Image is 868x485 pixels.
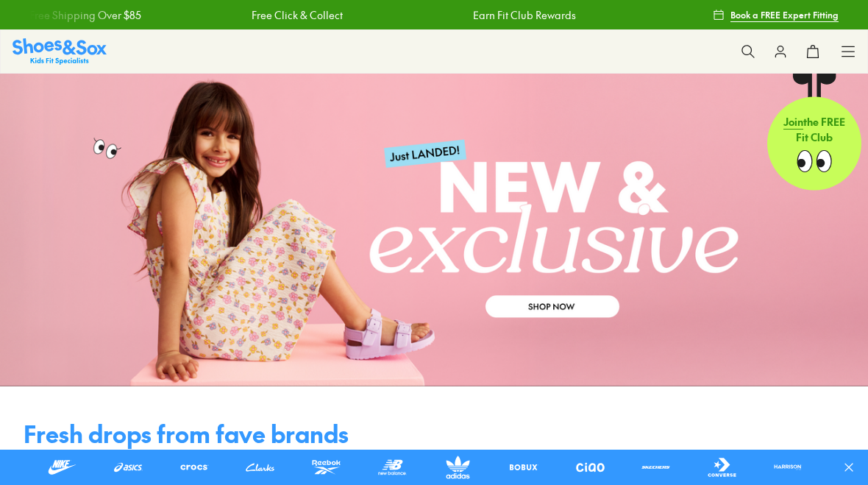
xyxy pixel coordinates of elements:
p: the FREE Fit Club [767,105,861,159]
span: Book a FREE Expert Fitting [730,8,839,21]
a: Earn Fit Club Rewards [456,7,559,23]
a: Book a FREE Expert Fitting [713,1,839,28]
a: Free Click & Collect [234,7,325,23]
img: SNS_Logo_Responsive.svg [13,38,107,64]
a: Jointhe FREE Fit Club [767,73,861,191]
a: Free Shipping Over $85 [12,7,124,23]
span: Join [783,116,803,131]
a: Shoes & Sox [13,38,107,64]
a: Free Shipping Over $85 [677,7,789,23]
